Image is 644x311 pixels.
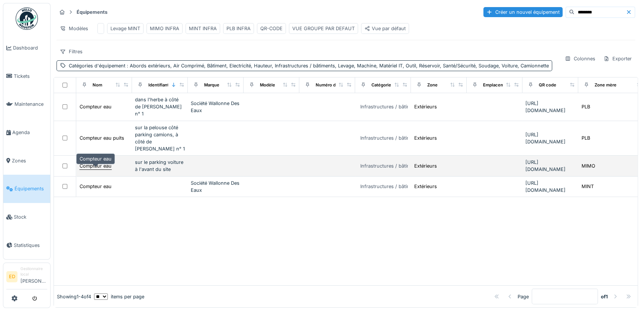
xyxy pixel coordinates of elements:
[525,100,575,114] div: [URL][DOMAIN_NAME]
[57,23,91,34] div: Modèles
[561,53,599,64] div: Colonnes
[3,147,50,175] a: Zones
[14,242,47,249] span: Statistiques
[15,101,47,108] span: Maintenance
[3,231,50,259] a: Statistiques
[80,183,112,190] div: Compteur eau
[57,293,91,300] div: Showing 1 - 4 of 4
[371,82,423,88] div: Catégories d'équipement
[360,134,421,142] div: Infrastructures / bâtiments
[191,100,241,114] div: Société Wallonne Des Eaux
[6,266,47,289] a: ED Gestionnaire local[PERSON_NAME]
[582,162,595,169] div: MIMO
[260,82,275,88] div: Modèle
[191,180,241,194] div: Société Wallonne Des Eaux
[110,25,140,32] div: Levage MINT
[3,34,50,62] a: Dashboard
[135,96,185,118] div: dans l'herbe à côté de [PERSON_NAME] n° 1
[226,25,251,32] div: PLB INFRA
[12,129,47,136] span: Agenda
[316,82,350,88] div: Numéro de Série
[601,293,608,300] strong: of 1
[150,25,179,32] div: MIMO INFRA
[483,82,537,88] div: Emplacement équipement
[414,103,437,110] div: Extérieurs
[539,82,556,88] div: QR code
[74,9,110,16] strong: Équipements
[414,162,437,169] div: Extérieurs
[360,162,421,169] div: Infrastructures / bâtiments
[69,62,549,69] div: Catégories d'équipement
[148,82,184,88] div: Identifiant interne
[518,293,529,300] div: Page
[76,153,115,164] div: Compteur eau
[360,183,421,190] div: Infrastructures / bâtiments
[135,159,185,173] div: sur le parking voiture à l'avant du site
[20,266,47,277] div: Gestionnaire local
[20,266,47,288] li: [PERSON_NAME]
[80,162,112,169] div: Compteur eau
[204,82,219,88] div: Marque
[3,62,50,91] a: Tickets
[94,293,144,300] div: items per page
[80,134,124,142] div: Compteur eau puits
[525,180,575,194] div: [URL][DOMAIN_NAME]
[57,46,86,57] div: Filtres
[189,25,217,32] div: MINT INFRA
[525,131,575,145] div: [URL][DOMAIN_NAME]
[600,53,635,64] div: Exporter
[14,213,47,220] span: Stock
[15,185,47,192] span: Équipements
[260,25,283,32] div: QR-CODE
[12,157,47,164] span: Zones
[582,134,590,142] div: PLB
[483,7,563,17] div: Créer un nouvel équipement
[414,183,437,190] div: Extérieurs
[13,44,47,51] span: Dashboard
[6,271,17,282] li: ED
[3,175,50,203] a: Équipements
[125,63,549,69] span: : Abords extérieurs, Air Comprimé, Bâtiment, Electricité, Hauteur, Infrastructures / bâtiments, L...
[595,82,616,88] div: Zone mère
[582,103,590,110] div: PLB
[292,25,355,32] div: VUE GROUPE PAR DEFAUT
[364,25,406,32] div: Vue par défaut
[93,82,102,88] div: Nom
[582,183,594,190] div: MINT
[80,103,112,110] div: Compteur eau
[3,203,50,231] a: Stock
[14,73,47,80] span: Tickets
[525,159,575,173] div: [URL][DOMAIN_NAME]
[360,103,421,110] div: Infrastructures / bâtiments
[3,118,50,147] a: Agenda
[135,124,185,153] div: sur la pelouse côté parking camions, à côté de [PERSON_NAME] n° 1
[427,82,438,88] div: Zone
[16,7,38,30] img: Badge_color-CXgf-gQk.svg
[3,90,50,118] a: Maintenance
[414,134,437,142] div: Extérieurs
